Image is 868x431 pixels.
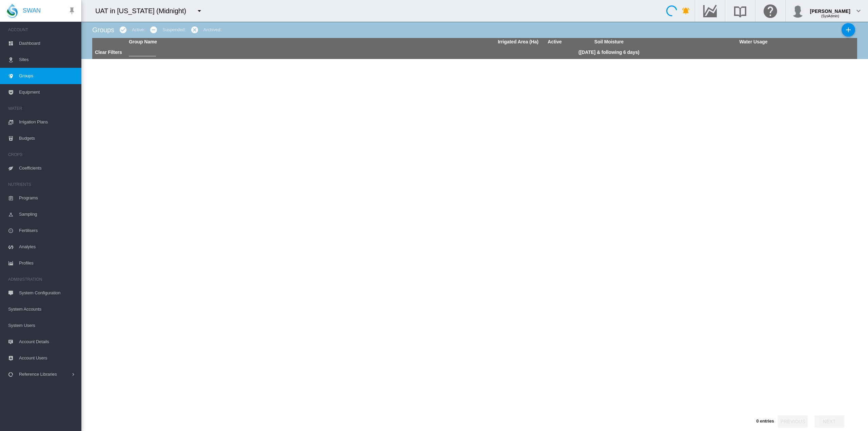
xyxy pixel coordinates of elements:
button: icon-cancel [188,23,201,37]
img: SWAN-Landscape-Logo-Colour-drop.png [7,4,18,18]
span: Reference Libraries [19,366,71,383]
div: [PERSON_NAME] [810,5,850,12]
span: Coefficients [19,160,76,176]
span: ACCOUNT [8,24,76,35]
span: NUTRIENTS [8,179,76,190]
div: Archived: [203,27,221,33]
div: Suspended: [162,27,185,33]
md-icon: icon-pin [68,7,76,15]
button: Previous [778,415,808,428]
md-icon: icon-checkbox-marked-circle [119,26,127,34]
span: System Users [8,317,76,334]
th: Active [541,38,568,46]
span: Account Details [19,334,76,350]
div: UAT in [US_STATE] (Midnight) [95,6,192,16]
md-icon: icon-minus-circle [150,26,158,34]
span: Irrigation Plans [19,114,76,130]
span: Profiles [19,255,76,271]
span: Dashboard [19,35,76,52]
span: Fertilisers [19,222,76,239]
md-icon: Click here for help [762,7,778,15]
md-icon: Search the knowledge base [732,7,748,15]
span: (SysAdmin) [821,14,839,18]
button: Next [814,415,844,428]
span: Equipment [19,84,76,100]
span: ([DATE] & following 6 days) [578,50,639,55]
span: Sampling [19,206,76,222]
span: Groups [92,26,114,34]
button: icon-checkbox-marked-circle [116,23,130,37]
span: System Accounts [8,301,76,317]
button: Add New Group [842,23,855,37]
button: icon-menu-down [193,4,206,18]
span: Account Users [19,350,76,366]
md-icon: icon-chevron-down [854,7,863,15]
span: Programs [19,190,76,206]
span: Irrigated Area (Ha) [498,39,538,44]
md-icon: icon-cancel [191,26,199,34]
div: Active: [132,27,145,33]
span: Sites [19,52,76,68]
md-icon: icon-bell-ring [682,7,690,15]
img: profile.jpg [791,4,805,18]
span: WATER [8,103,76,114]
span: Groups [19,68,76,84]
span: Analytes [19,239,76,255]
span: CROPS [8,149,76,160]
span: System Configuration [19,285,76,301]
span: 0 entries [756,418,774,424]
th: Group Name [126,38,334,46]
span: ADMINISTRATION [8,274,76,285]
md-icon: Go to the Data Hub [702,7,718,15]
span: Soil Moisture [594,39,624,44]
button: icon-bell-ring [679,4,693,18]
button: icon-minus-circle [147,23,160,37]
md-icon: icon-plus [844,26,852,34]
span: Water Usage [739,39,767,44]
span: Budgets [19,130,76,146]
span: SWAN [23,6,41,15]
md-icon: icon-menu-down [195,7,203,15]
a: Clear Filters [95,50,122,55]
